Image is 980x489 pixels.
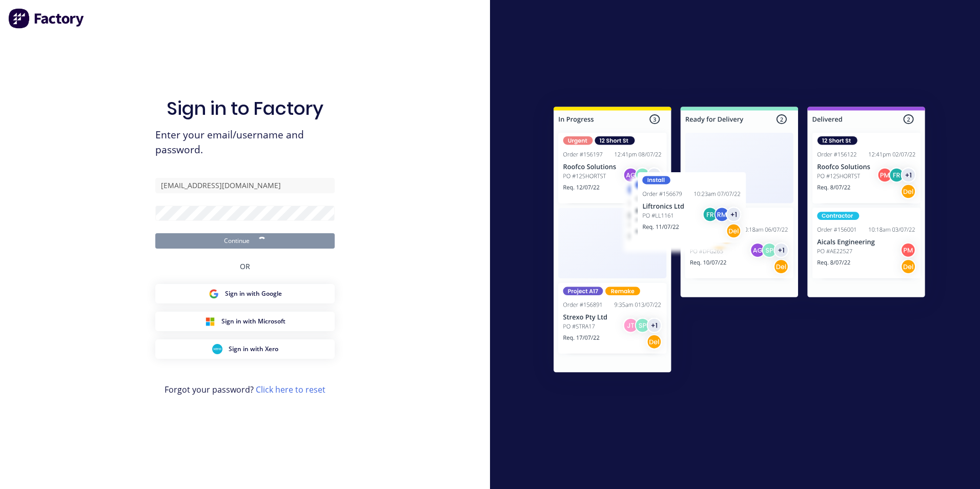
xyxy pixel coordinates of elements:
img: Sign in [531,86,948,397]
span: Sign in with Google [225,289,282,298]
span: Forgot your password? [165,383,325,396]
a: Click here to reset [256,384,325,395]
img: Xero Sign in [212,344,222,354]
span: Sign in with Xero [229,344,278,354]
span: Enter your email/username and password. [155,128,335,157]
h1: Sign in to Factory [167,97,323,119]
img: Factory [8,8,85,29]
button: Continue [155,233,335,249]
button: Microsoft Sign inSign in with Microsoft [155,312,335,331]
img: Microsoft Sign in [205,316,215,327]
div: OR [240,249,250,284]
button: Google Sign inSign in with Google [155,284,335,303]
button: Xero Sign inSign in with Xero [155,339,335,359]
span: Sign in with Microsoft [221,317,285,326]
img: Google Sign in [209,289,219,299]
input: Email/Username [155,178,335,193]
